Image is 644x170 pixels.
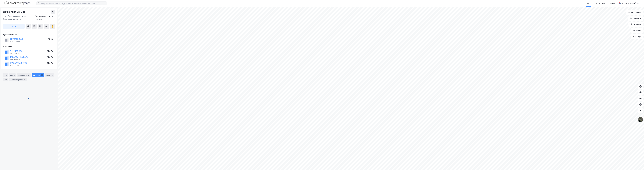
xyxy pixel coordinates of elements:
div: 100% [48,38,53,41]
div: Bygg [45,73,54,77]
div: 2 [27,74,30,76]
div: Østre Aker Vei 24c [3,10,26,14]
div: 7 [23,78,26,81]
div: Transaksjoner [9,78,27,81]
button: Bokmerker [626,10,643,15]
iframe: Chat Widget [631,158,644,170]
img: spinner.a6d8c91a73a9ac5275cf975e30b51cfb.svg [27,84,31,110]
div: 31.67% [47,56,53,59]
div: ESG [3,78,8,81]
div: [PERSON_NAME] [622,2,636,5]
button: Filter [631,28,643,33]
div: Gårdeiere [3,45,55,48]
button: Tags [631,34,643,39]
div: 31.67% [47,50,53,53]
div: Hjemmelshaver [3,33,55,36]
div: Leietakere [17,73,31,77]
div: 2 [51,74,53,76]
div: 931 479 881 [10,41,20,43]
div: Info [3,73,8,77]
input: Søk på adresse, matrikkel, gårdeiere, leietakere eller personer [40,2,107,5]
div: [GEOGRAPHIC_DATA], 122/404 [35,15,55,21]
div: Bolig [610,2,615,5]
div: 982 463 718 [10,53,20,55]
div: Kart [587,2,590,5]
div: Mine Tags [596,2,605,5]
button: Tag [3,24,25,29]
div: Datasett [32,73,44,77]
div: 31.67% [47,62,53,65]
div: 0581, [GEOGRAPHIC_DATA], [GEOGRAPHIC_DATA] [3,15,35,21]
button: Datasett [628,16,643,21]
button: Analyse [628,22,643,27]
img: 9k= [638,117,643,122]
div: 827 213 292 [10,65,19,67]
div: 1 [41,74,43,76]
div: Eiere [9,73,16,77]
div: Kontrollprogram for chat [631,158,644,170]
img: logo.f888ab2527a4732fd821a326f86c7f29.svg [4,1,30,6]
div: 958 935 420 [10,59,20,61]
